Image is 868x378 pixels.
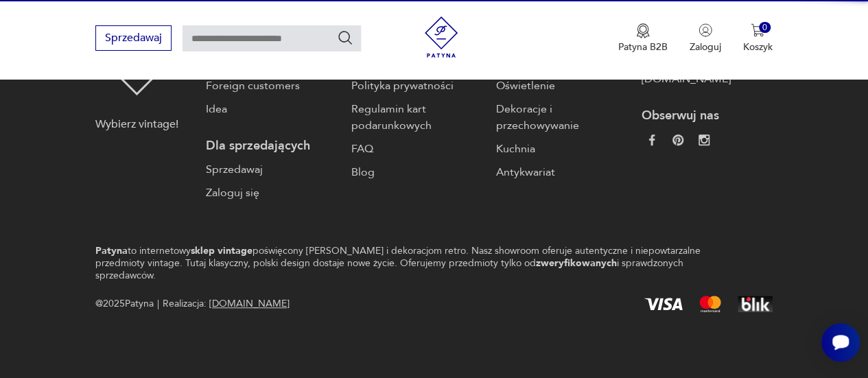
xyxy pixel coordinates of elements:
[163,296,290,312] span: Realizacja:
[496,78,627,94] a: Oświetlenie
[618,23,668,54] a: Ikona medaluPatyna B2B
[738,296,773,312] img: BLIK
[759,22,771,34] div: 0
[496,164,627,180] a: Antykwariat
[95,245,725,282] p: to internetowy poświęcony [PERSON_NAME] i dekoracjom retro. Nasz showroom oferuje autentyczne i n...
[641,108,772,124] p: Obserwuj nas
[351,141,482,157] a: FAQ
[618,23,668,54] button: Patyna B2B
[337,29,353,46] button: Szukaj
[351,78,482,94] a: Polityka prywatności
[821,323,860,362] iframe: Smartsupp widget button
[699,23,712,37] img: Ikonka użytkownika
[206,78,337,94] a: Foreign customers
[191,244,253,257] strong: sklep vintage
[743,40,773,54] p: Koszyk
[351,101,482,134] a: Regulamin kart podarunkowych
[496,141,627,157] a: Kuchnia
[351,164,482,180] a: Blog
[95,34,172,44] a: Sprzedawaj
[690,40,721,54] p: Zaloguj
[751,23,764,37] img: Ikona koszyka
[206,161,337,178] a: Sprzedawaj
[636,23,650,38] img: Ikona medalu
[157,296,159,312] div: |
[95,296,154,312] span: @ 2025 Patyna
[646,134,657,145] img: da9060093f698e4c3cedc1453eec5031.webp
[536,257,617,270] strong: zweryfikowanych
[95,25,172,51] button: Sprzedawaj
[95,116,178,132] p: Wybierz vintage!
[743,23,773,54] button: 0Koszyk
[206,101,337,117] a: Idea
[690,23,721,54] button: Zaloguj
[206,138,337,154] p: Dla sprzedających
[672,134,683,145] img: 37d27d81a828e637adc9f9cb2e3d3a8a.webp
[496,101,627,134] a: Dekoracje i przechowywanie
[206,185,337,201] a: Zaloguj się
[421,16,462,58] img: Patyna - sklep z meblami i dekoracjami vintage
[644,298,683,310] img: Visa
[699,134,709,145] img: c2fd9cf7f39615d9d6839a72ae8e59e5.webp
[95,244,128,257] strong: Patyna
[699,296,721,312] img: Mastercard
[209,297,290,310] a: [DOMAIN_NAME]
[618,40,668,54] p: Patyna B2B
